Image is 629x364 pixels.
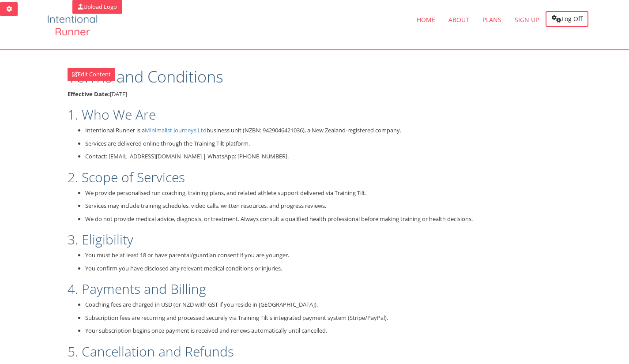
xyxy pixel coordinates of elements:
p: We provide personalised run coaching, training plans, and related athlete support delivered via T... [85,189,566,198]
img: Intentional Runner Logo [34,5,110,45]
span: Sign up [515,15,539,24]
a: About [442,9,476,31]
h2: 4. Payments and Billing [68,281,566,296]
h2: 3. Eligibility [68,232,566,247]
a: Plans [476,9,508,31]
p: Subscription fees are recurring and processed securely via Training Tilt's integrated payment sys... [85,314,566,323]
h2: 1. Who We Are [68,107,566,122]
h2: 5. Cancellation and Refunds [68,344,566,359]
span: Home [417,15,435,24]
a: Edit Content [68,68,115,81]
b: Effective Date: [68,90,110,98]
p: Coaching fees are charged in USD (or NZD with GST if you reside in [GEOGRAPHIC_DATA]). [85,300,566,309]
p: Contact: [EMAIL_ADDRESS][DOMAIN_NAME] | WhatsApp: [PHONE_NUMBER]. [85,152,566,161]
p: Services are delivered online through the Training Tilt platform. [85,139,566,148]
span: Plans [482,15,501,24]
a: Home [410,9,442,31]
p: You must be at least 18 or have parental/guardian consent if you are younger. [85,251,566,260]
h1: Terms and Conditions [68,68,566,86]
a: Log Off [546,11,588,27]
p: You confirm you have disclosed any relevant medical conditions or injuries. [85,264,566,273]
a: Sign up [508,9,546,31]
p: Intentional Runner is a business unit (NZBN: 9429046421036), a New Zealand-registered company. [85,126,566,135]
span: About [448,15,469,24]
a: Minimalist Journeys Ltd [145,126,207,134]
p: Your subscription begins once payment is received and renews automatically until cancelled. [85,326,566,335]
p: Services may include training schedules, video calls, written resources, and progress reviews. [85,202,566,210]
p: We do not provide medical advice, diagnosis, or treatment. Always consult a qualified health prof... [85,215,566,224]
h2: 2. Scope of Services [68,170,566,184]
p: [DATE] [68,90,566,99]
